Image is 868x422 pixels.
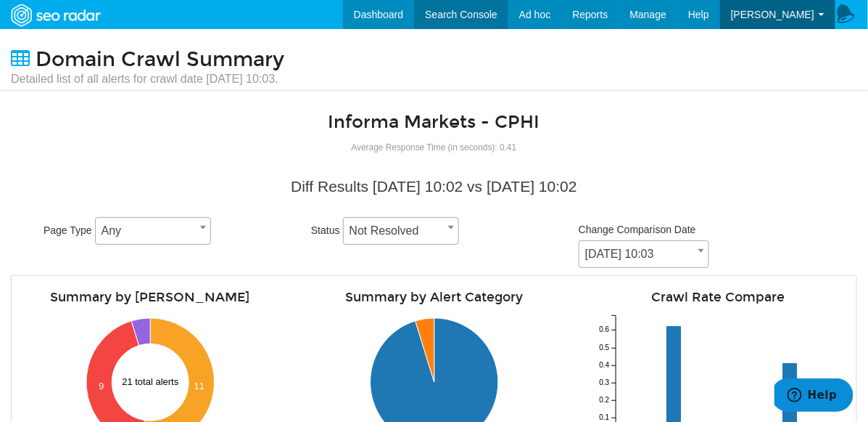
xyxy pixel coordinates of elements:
tspan: 0.1 [600,414,610,422]
iframe: Opens a widget where you can find more information [774,378,853,415]
span: Page Type [44,224,92,236]
span: Manage [630,9,667,20]
tspan: 0.3 [600,379,610,387]
tspan: 0.4 [600,362,610,370]
img: SEORadar [5,2,105,28]
div: Diff Results [DATE] 10:02 vs [DATE] 10:02 [22,176,846,198]
small: Detailed list of all alerts for crawl date [DATE] 10:03. [11,71,284,87]
span: Status [311,224,340,236]
text: 21 total alerts [122,376,179,387]
span: Change Comparison Date [579,224,696,235]
h4: Crawl Rate Compare [587,291,849,304]
tspan: 0.5 [600,344,610,352]
span: Ad hoc [519,9,551,20]
span: Any [96,221,210,241]
tspan: 0.2 [600,397,610,405]
tspan: 0.6 [600,326,610,334]
span: Any [95,217,211,245]
small: Average Response Time (in seconds): 0.41 [352,142,517,153]
h4: Summary by [PERSON_NAME] [19,291,281,304]
span: Reports [573,9,608,20]
span: 09/25/2025 10:03 [579,240,709,268]
a: Informa Markets - CPHI [328,111,540,133]
span: Domain Crawl Summary [36,47,284,72]
span: [PERSON_NAME] [731,9,814,20]
span: Not Resolved [343,217,459,245]
span: Not Resolved [344,221,458,241]
h4: Summary by Alert Category [303,291,566,304]
span: Help [688,9,709,20]
span: 09/25/2025 10:03 [579,244,708,264]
